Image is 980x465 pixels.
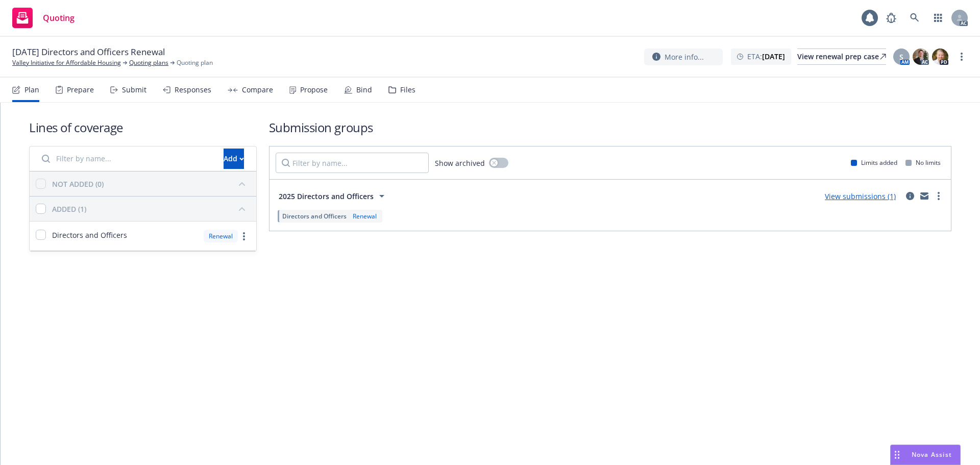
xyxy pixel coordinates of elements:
[891,445,903,464] div: Drag to move
[890,445,961,465] button: Nova Assist
[276,153,429,173] input: Filter by name...
[913,48,929,65] img: photo
[905,158,941,167] div: No limits
[825,191,896,201] a: View submissions (1)
[175,86,211,94] div: Responses
[276,186,391,206] button: 2025 Directors and Officers
[928,8,948,28] a: Switch app
[797,49,886,64] div: View renewal prep case
[43,14,75,22] span: Quoting
[238,230,250,242] a: more
[12,58,121,67] a: Valley Initiative for Affordable Housing
[52,230,127,240] span: Directors and Officers
[933,190,945,202] a: more
[918,190,930,202] a: mail
[644,48,723,65] button: More info...
[67,86,94,94] div: Prepare
[851,158,897,167] div: Limits added
[52,179,104,189] div: NOT ADDED (0)
[351,212,379,221] div: Renewal
[224,149,244,168] div: Add
[300,86,328,94] div: Propose
[881,8,901,28] a: Report a Bug
[177,58,213,67] span: Quoting plan
[52,176,250,192] button: NOT ADDED (0)
[224,149,244,169] button: Add
[665,52,704,62] span: More info...
[129,58,168,67] a: Quoting plans
[955,51,968,63] a: more
[797,48,886,65] a: View renewal prep case
[762,52,785,61] strong: [DATE]
[12,46,165,58] span: [DATE] Directors and Officers Renewal
[904,8,925,28] a: Search
[356,86,372,94] div: Bind
[279,191,374,202] span: 2025 Directors and Officers
[435,158,485,168] span: Show archived
[282,212,347,221] span: Directors and Officers
[269,119,951,136] h1: Submission groups
[52,204,86,214] div: ADDED (1)
[932,48,948,65] img: photo
[747,51,785,62] span: ETA :
[904,190,916,202] a: circleInformation
[52,201,250,217] button: ADDED (1)
[29,119,257,136] h1: Lines of coverage
[24,86,39,94] div: Plan
[204,230,238,242] div: Renewal
[400,86,415,94] div: Files
[899,52,903,62] span: S
[36,149,217,169] input: Filter by name...
[8,4,79,32] a: Quoting
[242,86,273,94] div: Compare
[122,86,146,94] div: Submit
[912,450,952,459] span: Nova Assist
